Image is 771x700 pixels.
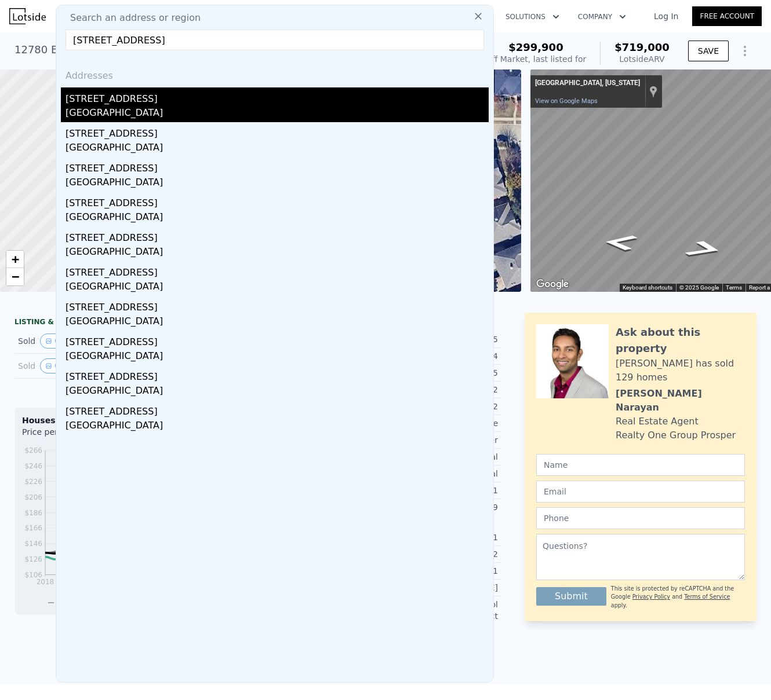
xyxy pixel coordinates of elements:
tspan: $166 [24,524,42,532]
div: [STREET_ADDRESS] [66,296,489,314]
div: 12780 Bruschetta Dr , Frisco , [GEOGRAPHIC_DATA] 75033 [14,42,313,58]
span: Search an address or region [61,11,201,25]
input: Phone [536,507,745,529]
button: Keyboard shortcuts [623,284,672,292]
div: [STREET_ADDRESS] [66,261,489,280]
a: Zoom in [6,251,24,268]
div: Houses Median Sale [22,415,239,426]
tspan: $266 [24,446,42,455]
div: [GEOGRAPHIC_DATA] [66,419,489,435]
div: [GEOGRAPHIC_DATA] [66,141,489,157]
tspan: $246 [24,462,42,470]
div: [GEOGRAPHIC_DATA] [66,314,489,331]
div: Addresses [61,60,489,87]
a: Log In [640,10,692,22]
path: Go North [669,236,740,262]
div: Off Market, last listed for [486,53,587,65]
div: Sold [18,358,121,373]
div: [STREET_ADDRESS] [66,122,489,141]
tspan: $106 [24,571,42,579]
div: [PERSON_NAME] Narayan [616,387,745,415]
button: View historical data [40,333,64,349]
input: Enter an address, city, region, neighborhood or zip code [66,30,484,50]
div: [STREET_ADDRESS] [66,400,489,419]
button: View historical data [40,358,64,373]
div: [STREET_ADDRESS] [66,331,489,349]
tspan: $146 [24,540,42,548]
path: Go South [589,230,652,255]
div: [PERSON_NAME] has sold 129 homes [616,357,745,384]
span: + [12,252,19,266]
tspan: 2018 [37,578,54,586]
a: Open this area in Google Maps (opens a new window) [533,277,572,292]
tspan: $206 [24,493,42,501]
a: Show location on map [649,85,657,98]
a: Privacy Policy [632,593,670,600]
span: $299,900 [508,41,563,53]
div: This site is protected by reCAPTCHA and the Google and apply. [611,585,745,610]
div: Ask about this property [616,324,745,357]
div: [GEOGRAPHIC_DATA] [66,280,489,296]
tspan: $126 [24,555,42,563]
a: View on Google Maps [535,97,598,105]
div: [GEOGRAPHIC_DATA] [66,384,489,400]
img: Lotside [9,8,46,24]
div: Sold [18,333,121,349]
tspan: $226 [24,478,42,486]
a: Zoom out [6,268,24,285]
div: [GEOGRAPHIC_DATA], [US_STATE] [535,79,640,88]
div: [GEOGRAPHIC_DATA] [66,210,489,226]
div: [STREET_ADDRESS] [66,226,489,245]
input: Email [536,481,745,503]
input: Name [536,454,745,476]
div: [STREET_ADDRESS] [66,87,489,106]
span: © 2025 Google [679,284,719,291]
div: Price per Square Foot [22,426,130,445]
div: Real Estate Agent [616,415,699,428]
span: $719,000 [614,41,670,53]
div: [STREET_ADDRESS] [66,365,489,384]
div: Realty One Group Prosper [616,428,736,442]
img: Google [533,277,572,292]
div: [STREET_ADDRESS] [66,157,489,175]
button: Submit [536,587,606,606]
a: Terms (opens in new tab) [726,284,742,291]
button: Solutions [496,6,569,27]
a: Free Account [692,6,762,26]
div: [GEOGRAPHIC_DATA] [66,106,489,122]
div: [GEOGRAPHIC_DATA] [66,175,489,192]
div: [STREET_ADDRESS] [66,192,489,210]
a: Terms of Service [684,593,730,600]
div: Lotside ARV [614,53,670,65]
button: Company [569,6,635,27]
button: SAVE [688,41,729,61]
div: [GEOGRAPHIC_DATA] [66,245,489,261]
div: LISTING & SALE HISTORY [14,317,246,329]
tspan: $186 [24,509,42,517]
button: Show Options [733,39,757,63]
div: [GEOGRAPHIC_DATA] [66,349,489,365]
span: − [12,269,19,284]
